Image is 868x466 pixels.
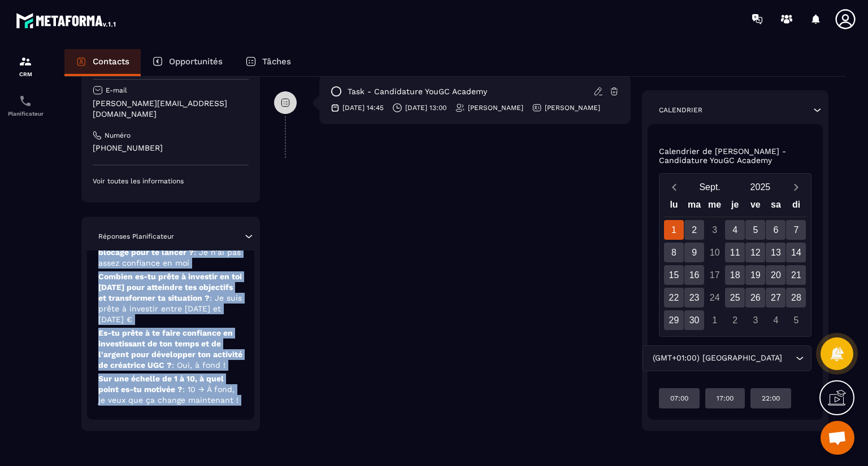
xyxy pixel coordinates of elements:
[643,345,811,371] div: Search for option
[659,105,702,115] p: Calendrier
[106,86,127,95] p: E-mail
[705,265,724,285] div: 17
[684,288,704,307] div: 23
[786,288,806,307] div: 28
[717,394,734,403] p: 17:00
[98,293,242,324] span: : Je suis prête à investir entre [DATE] et [DATE] €
[262,56,291,67] p: Tâches
[98,236,243,269] p: Quel est aujourd’hui ton plus gros blocage pour te lancer ?
[684,265,704,285] div: 16
[786,243,806,262] div: 14
[98,271,243,325] p: Combien es-tu prête à investir en toi [DATE] pour atteindre tes objectifs et transformer ta situa...
[93,98,249,120] p: [PERSON_NAME][EMAIL_ADDRESS][DOMAIN_NAME]
[735,177,785,197] button: Open years overlay
[745,288,765,307] div: 26
[3,111,48,117] p: Planificateur
[786,220,806,240] div: 7
[705,243,724,262] div: 10
[705,220,724,240] div: 3
[705,288,724,307] div: 24
[786,310,806,330] div: 5
[3,71,48,77] p: CRM
[664,220,684,240] div: 1
[725,310,745,330] div: 2
[234,49,302,76] a: Tâches
[64,49,141,76] a: Contacts
[766,288,785,307] div: 27
[786,197,806,217] div: di
[141,49,234,76] a: Opportunités
[348,86,487,97] p: task - Candidature YouGC Academy
[725,288,745,307] div: 25
[766,243,785,262] div: 13
[93,177,249,186] p: Voir toutes les informations
[745,220,765,240] div: 5
[19,55,32,68] img: formation
[3,46,48,86] a: formationformationCRM
[98,373,243,406] p: Sur une échelle de 1 à 10, à quel point es-tu motivée ?
[664,243,684,262] div: 8
[664,288,684,307] div: 22
[784,352,793,364] input: Search for option
[172,361,225,370] span: : Oui, à fond !
[685,177,735,197] button: Open months overlay
[19,94,32,108] img: scheduler
[725,265,745,285] div: 18
[745,243,765,262] div: 12
[684,197,705,217] div: ma
[468,103,523,112] p: [PERSON_NAME]
[762,394,780,403] p: 22:00
[98,328,243,371] p: Es-tu prête à te faire confiance en investissant de ton temps et de l'argent pour développer ton ...
[98,232,174,241] p: Réponses Planificateur
[725,220,745,240] div: 4
[16,10,118,30] img: logo
[705,197,725,217] div: me
[664,179,685,195] button: Previous month
[670,394,688,403] p: 07:00
[725,243,745,262] div: 11
[664,197,807,330] div: Calendar wrapper
[766,197,786,217] div: sa
[342,103,384,112] p: [DATE] 14:45
[169,56,223,67] p: Opportunités
[93,143,249,153] p: [PHONE_NUMBER]
[766,310,785,330] div: 4
[664,265,684,285] div: 15
[684,310,704,330] div: 30
[684,243,704,262] div: 9
[745,197,766,217] div: ve
[725,197,745,217] div: je
[105,131,131,140] p: Numéro
[785,179,806,195] button: Next month
[766,265,785,285] div: 20
[3,86,48,125] a: schedulerschedulerPlanificateur
[684,220,704,240] div: 2
[745,310,765,330] div: 3
[705,310,724,330] div: 1
[405,103,446,112] p: [DATE] 13:00
[93,56,129,67] p: Contacts
[664,220,807,330] div: Calendar days
[545,103,600,112] p: [PERSON_NAME]
[745,265,765,285] div: 19
[821,421,854,455] a: Ouvrir le chat
[659,147,812,165] p: Calendrier de [PERSON_NAME] - Candidature YouGC Academy
[663,197,684,217] div: lu
[650,352,784,364] span: (GMT+01:00) [GEOGRAPHIC_DATA]
[664,310,684,330] div: 29
[786,265,806,285] div: 21
[766,220,785,240] div: 6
